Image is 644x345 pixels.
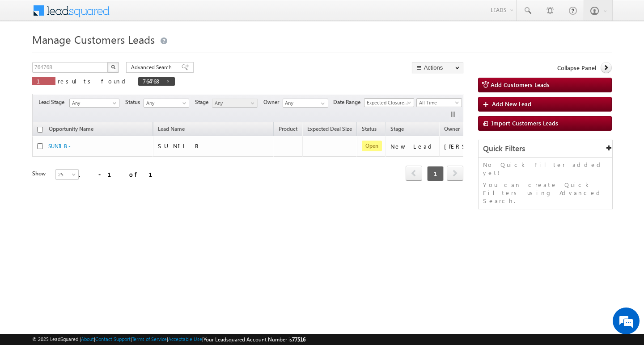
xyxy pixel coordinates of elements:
[444,125,460,132] span: Owner
[48,143,71,150] a: SUNIL B -
[212,99,255,107] span: Any
[417,99,459,107] span: All Time
[303,124,356,136] a: Expected Deal Size
[406,166,422,181] span: prev
[81,336,94,342] a: About
[56,170,80,179] span: 25
[263,98,283,106] span: Owner
[307,125,352,132] span: Expected Deal Size
[390,142,435,150] div: New Lead
[32,170,48,178] div: Show
[492,100,531,108] span: Add New Lead
[557,64,596,72] span: Collapse Panel
[316,99,327,108] a: Show All Items
[292,336,305,343] span: 77516
[491,119,558,127] span: Import Customers Leads
[427,166,444,181] span: 1
[357,124,381,136] a: Status
[444,142,503,150] div: [PERSON_NAME]
[125,98,144,106] span: Status
[406,166,422,181] a: prev
[447,166,463,181] span: next
[111,65,115,69] img: Search
[195,98,212,106] span: Stage
[158,142,199,150] span: SUNIL B
[416,98,462,107] a: All Time
[69,99,119,108] a: Any
[37,77,51,85] span: 1
[49,125,93,132] span: Opportunity Name
[333,98,364,106] span: Date Range
[37,127,43,133] input: Check all records
[44,124,98,136] a: Opportunity Name
[32,32,155,46] span: Manage Customers Leads
[203,336,305,343] span: Your Leadsquared Account Number is
[144,99,186,107] span: Any
[364,99,411,107] span: Expected Closure Date
[412,62,463,73] button: Actions
[483,161,608,177] p: No Quick Filter added yet!
[390,125,404,132] span: Stage
[95,336,131,342] a: Contact Support
[132,336,167,342] a: Terms of Service
[447,166,463,181] a: next
[212,99,258,108] a: Any
[77,169,163,179] div: 1 - 1 of 1
[386,124,408,136] a: Stage
[168,336,202,342] a: Acceptable Use
[279,125,297,132] span: Product
[55,169,79,180] a: 25
[491,81,550,88] span: Add Customers Leads
[364,98,414,107] a: Expected Closure Date
[32,335,305,344] span: © 2025 LeadSquared | | | | |
[153,124,189,136] span: Lead Name
[131,63,174,71] span: Advanced Search
[483,181,608,205] p: You can create Quick Filters using Advanced Search.
[70,99,116,107] span: Any
[38,98,68,106] span: Lead Stage
[144,99,189,108] a: Any
[143,77,161,85] span: 764768
[283,99,328,108] input: Type to Search
[362,141,382,151] span: Open
[58,77,129,85] span: results found
[479,140,612,158] div: Quick Filters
